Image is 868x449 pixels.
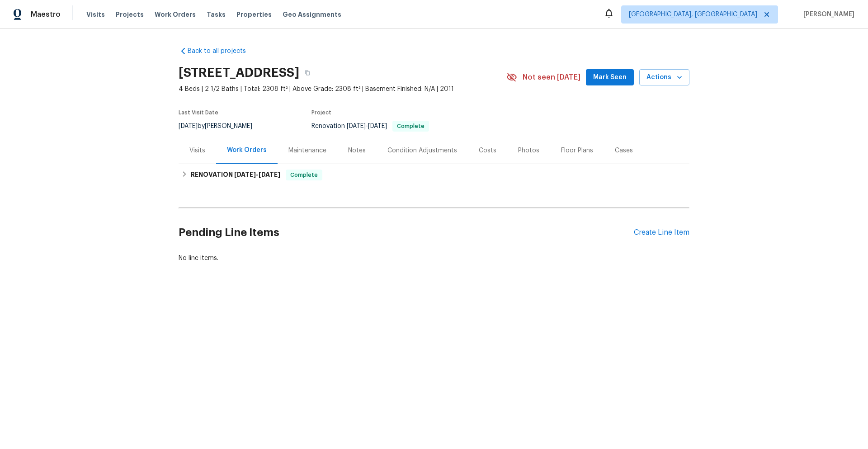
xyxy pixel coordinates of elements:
div: Maintenance [288,146,326,155]
button: Actions [639,69,689,86]
span: Project [311,110,331,115]
button: Copy Address [299,65,316,81]
span: [DATE] [347,123,366,129]
span: Properties [236,10,272,19]
div: Work Orders [227,146,267,155]
div: Create Line Item [634,228,689,237]
span: Visits [86,10,105,19]
span: Last Visit Date [179,110,218,115]
div: by [PERSON_NAME] [179,121,263,132]
span: [GEOGRAPHIC_DATA], [GEOGRAPHIC_DATA] [629,10,757,19]
span: Tasks [207,11,226,18]
span: [DATE] [179,123,198,129]
div: Floor Plans [561,146,593,155]
a: Back to all projects [179,47,265,56]
span: [DATE] [234,171,256,178]
span: 4 Beds | 2 1/2 Baths | Total: 2308 ft² | Above Grade: 2308 ft² | Basement Finished: N/A | 2011 [179,85,506,94]
div: No line items. [179,254,689,263]
h2: [STREET_ADDRESS] [179,68,299,77]
span: [PERSON_NAME] [800,10,854,19]
span: Complete [287,170,321,180]
div: Condition Adjustments [387,146,457,155]
div: Costs [479,146,496,155]
div: RENOVATION [DATE]-[DATE]Complete [179,164,689,186]
span: Complete [393,123,428,129]
div: Notes [348,146,366,155]
span: Maestro [31,10,61,19]
span: Work Orders [155,10,196,19]
span: Renovation [311,123,429,129]
div: Visits [189,146,205,155]
span: Mark Seen [593,72,627,83]
h2: Pending Line Items [179,212,634,254]
div: Photos [518,146,539,155]
span: Projects [116,10,144,19]
span: - [234,171,280,178]
span: Geo Assignments [283,10,341,19]
span: [DATE] [368,123,387,129]
span: [DATE] [259,171,280,178]
h6: RENOVATION [191,170,280,180]
div: Cases [615,146,633,155]
span: Not seen [DATE] [523,73,580,82]
span: Actions [646,72,682,83]
button: Mark Seen [586,69,634,86]
span: - [347,123,387,129]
